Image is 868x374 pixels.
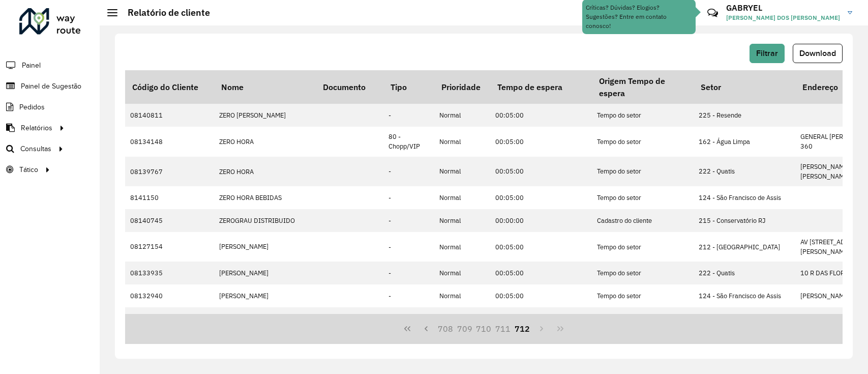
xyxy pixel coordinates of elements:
[490,307,592,330] td: 00:05:46
[756,49,778,57] span: Filtrar
[383,307,434,330] td: -
[490,209,592,232] td: 00:00:00
[125,70,214,104] th: Código do Cliente
[793,44,843,63] button: Download
[125,232,214,262] td: 08127154
[214,157,316,186] td: ZERO HORA
[493,319,513,338] button: 711
[20,143,51,154] span: Consultas
[434,104,490,127] td: Normal
[490,70,592,104] th: Tempo de espera
[434,307,490,330] td: Normal
[383,284,434,307] td: -
[125,104,214,127] td: 08140811
[490,157,592,186] td: 00:05:00
[694,209,795,232] td: 215 - Conservatório RJ
[694,104,795,127] td: 225 - Resende
[19,164,38,175] span: Tático
[750,44,785,63] button: Filtrar
[694,232,795,262] td: 212 - [GEOGRAPHIC_DATA]
[694,70,795,104] th: Setor
[694,284,795,307] td: 124 - São Francisco de Assis
[694,307,795,330] td: 209 - [PERSON_NAME]
[214,232,316,262] td: [PERSON_NAME]
[436,319,455,338] button: 708
[434,157,490,186] td: Normal
[22,60,41,71] span: Painel
[125,307,214,330] td: 08126101
[125,284,214,307] td: 08132940
[799,49,836,57] span: Download
[383,209,434,232] td: -
[592,262,694,284] td: Tempo do setor
[592,307,694,330] td: Cadastro do cliente
[125,157,214,186] td: 08139767
[214,307,316,330] td: [PERSON_NAME]
[383,232,434,262] td: -
[592,127,694,156] td: Tempo do setor
[434,186,490,209] td: Normal
[125,127,214,156] td: 08134148
[434,209,490,232] td: Normal
[214,262,316,284] td: [PERSON_NAME]
[214,186,316,209] td: ZERO HORA BEBIDAS
[383,262,434,284] td: -
[513,319,532,338] button: 712
[434,262,490,284] td: Normal
[490,262,592,284] td: 00:05:00
[383,186,434,209] td: -
[592,157,694,186] td: Tempo do setor
[702,2,724,24] a: Contato Rápido
[125,262,214,284] td: 08133935
[592,232,694,262] td: Tempo do setor
[383,70,434,104] th: Tipo
[214,104,316,127] td: ZERO [PERSON_NAME]
[417,319,436,338] button: Previous Page
[490,127,592,156] td: 00:05:00
[21,123,52,133] span: Relatórios
[434,70,490,104] th: Prioridade
[592,209,694,232] td: Cadastro do cliente
[383,127,434,156] td: 80 - Chopp/VIP
[214,209,316,232] td: ZEROGRAU DISTRIBUIDO
[316,70,383,104] th: Documento
[214,70,316,104] th: Nome
[474,319,494,338] button: 710
[490,232,592,262] td: 00:05:00
[117,7,210,18] h2: Relatório de cliente
[694,186,795,209] td: 124 - São Francisco de Assis
[490,284,592,307] td: 00:05:00
[592,104,694,127] td: Tempo do setor
[592,186,694,209] td: Tempo do setor
[694,127,795,156] td: 162 - Água Limpa
[434,127,490,156] td: Normal
[455,319,474,338] button: 709
[125,209,214,232] td: 08140745
[214,127,316,156] td: ZERO HORA
[694,157,795,186] td: 222 - Quatis
[592,284,694,307] td: Tempo do setor
[125,186,214,209] td: 8141150
[398,319,417,338] button: First Page
[490,186,592,209] td: 00:05:00
[726,3,840,13] h3: GABRYEL
[434,232,490,262] td: Normal
[214,284,316,307] td: [PERSON_NAME]
[19,102,45,112] span: Pedidos
[490,104,592,127] td: 00:05:00
[383,104,434,127] td: -
[726,13,840,22] span: [PERSON_NAME] DOS [PERSON_NAME]
[592,70,694,104] th: Origem Tempo de espera
[21,81,81,92] span: Painel de Sugestão
[694,262,795,284] td: 222 - Quatis
[383,157,434,186] td: -
[434,284,490,307] td: Normal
